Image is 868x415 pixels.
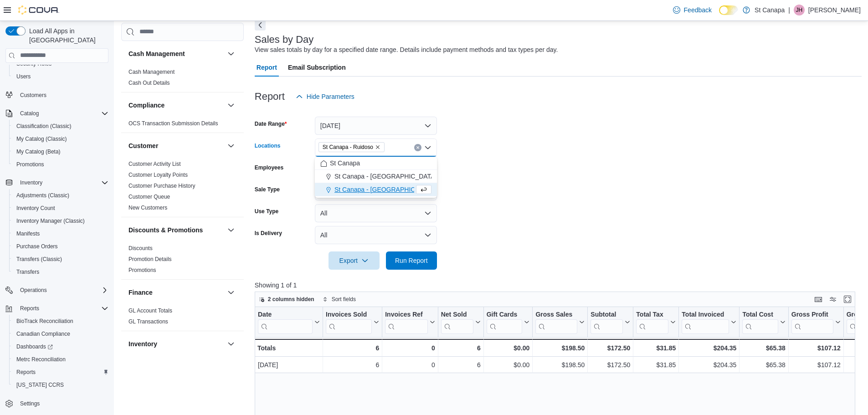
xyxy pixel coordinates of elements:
div: $0.00 [487,359,530,370]
div: $198.50 [535,359,585,370]
span: St Canapa - [GEOGRAPHIC_DATA][PERSON_NAME] [334,185,489,194]
button: Total Tax [636,310,676,333]
span: GL Account Totals [128,307,172,314]
a: [US_STATE] CCRS [13,379,67,390]
a: Inventory Count [13,203,59,214]
div: Gross Profit [791,310,833,333]
div: Total Tax [636,310,668,333]
span: Adjustments (Classic) [13,190,108,201]
img: Cova [18,5,59,15]
a: Customer Loyalty Points [128,172,188,178]
a: Customer Activity List [128,161,181,167]
span: Inventory [16,177,108,188]
span: Transfers (Classic) [16,256,62,263]
span: Cash Management [128,68,175,76]
span: OCS Transaction Submission Details [128,120,218,127]
span: Promotion Details [128,256,172,263]
span: Hide Parameters [307,92,354,101]
div: $65.38 [742,359,785,370]
a: Promotions [128,267,156,273]
div: Gross Sales [535,310,577,319]
button: Compliance [128,101,224,110]
span: Dashboards [16,343,53,350]
div: 6 [441,359,481,370]
label: Date Range [255,120,287,128]
a: Purchase Orders [13,241,62,252]
div: $107.12 [791,359,841,370]
button: Gross Sales [535,310,585,333]
button: Date [258,310,320,333]
a: GL Account Totals [128,307,172,314]
div: $172.50 [591,359,630,370]
div: Net Sold [441,310,473,333]
label: Employees [255,164,283,171]
div: Total Cost [742,310,778,319]
button: My Catalog (Beta) [9,145,112,158]
span: BioTrack Reconciliation [13,316,108,327]
a: Feedback [669,1,715,19]
button: Customer [226,140,236,151]
button: St Canapa - [GEOGRAPHIC_DATA] [315,170,437,183]
button: Remove St Canapa - Ruidoso from selection in this group [375,144,380,150]
h3: Sales by Day [255,34,314,45]
div: $172.50 [591,343,630,354]
a: Dashboards [9,340,112,353]
button: [US_STATE] CCRS [9,379,112,391]
a: Metrc Reconciliation [13,354,69,365]
span: Email Subscription [288,58,346,77]
span: Canadian Compliance [13,328,108,339]
a: Transfers [13,266,43,277]
label: Locations [255,142,281,149]
div: Net Sold [441,310,473,319]
button: Classification (Classic) [9,120,112,133]
div: [DATE] [258,359,320,370]
button: Metrc Reconciliation [9,353,112,366]
button: Discounts & Promotions [128,225,224,235]
button: Adjustments (Classic) [9,189,112,202]
span: Washington CCRS [13,379,108,390]
a: Cash Management [128,69,175,75]
button: Display options [827,294,838,305]
span: Inventory Manager (Classic) [13,215,108,226]
button: Hide Parameters [292,87,358,106]
span: Customers [20,92,46,99]
span: Purchase Orders [16,243,58,250]
div: Invoices Sold [326,310,372,333]
a: Cash Out Details [128,80,170,86]
div: Finance [121,305,244,331]
button: Reports [9,366,112,379]
button: Catalog [2,107,112,120]
a: Inventory Manager (Classic) [13,215,88,226]
span: Inventory Count [16,205,55,212]
span: Sort fields [332,296,356,303]
p: [PERSON_NAME] [808,5,861,15]
div: Compliance [121,118,244,133]
button: 2 columns hidden [255,294,318,305]
a: My Catalog (Beta) [13,146,64,157]
div: Total Tax [636,310,668,319]
span: JH [796,5,803,15]
span: Users [13,71,108,82]
button: All [315,204,437,222]
span: Metrc Reconciliation [16,356,66,363]
button: Run Report [386,251,437,270]
span: St Canapa - Ruidoso [318,142,385,152]
span: My Catalog (Beta) [13,146,108,157]
button: Cash Management [128,49,224,58]
input: Dark Mode [719,5,738,15]
div: $31.85 [636,359,676,370]
span: Customers [16,89,108,101]
button: Close list of options [424,144,431,151]
span: My Catalog (Beta) [16,148,61,155]
span: Inventory Manager (Classic) [16,217,85,225]
span: 2 columns hidden [268,296,314,303]
button: Transfers [9,266,112,278]
span: Inventory Count [13,203,108,214]
span: Settings [16,398,108,409]
a: BioTrack Reconciliation [13,316,77,327]
button: Customer [128,141,224,150]
span: GL Transactions [128,318,168,325]
button: Clear input [414,144,421,151]
button: Next [255,20,266,31]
